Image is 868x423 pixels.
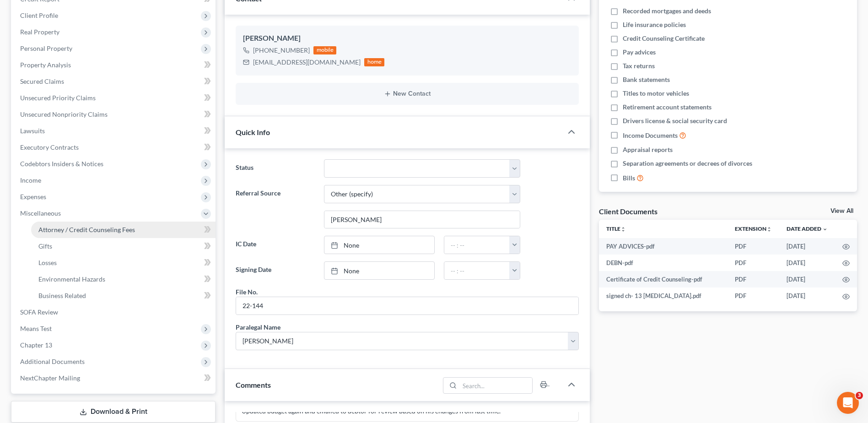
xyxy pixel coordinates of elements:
span: Separation agreements or decrees of divorces [623,159,752,168]
span: Drivers license & social security card [623,116,727,125]
div: home [364,58,384,66]
span: Attorney / Credit Counseling Fees [38,226,135,233]
span: Chapter 13 [20,341,52,349]
div: [EMAIL_ADDRESS][DOMAIN_NAME] [253,58,361,67]
div: Paralegal Name [236,322,280,332]
input: -- : -- [444,262,510,279]
td: PDF [728,255,779,271]
span: Income Documents [623,131,678,140]
input: -- [236,297,578,315]
span: Income [20,176,41,184]
span: Recorded mortgages and deeds [623,6,711,16]
span: Gifts [38,242,52,250]
i: unfold_more [766,227,772,232]
span: Codebtors Insiders & Notices [20,160,103,168]
span: Comments [236,380,271,389]
span: Quick Info [236,128,270,136]
td: PAY ADVICES-pdf [599,238,728,255]
span: Bank statements [623,75,670,84]
button: New Contact [243,90,571,98]
span: Titles to motor vehicles [623,89,689,98]
input: -- : -- [444,236,510,254]
div: [PHONE_NUMBER] [253,46,310,55]
td: DEBN-pdf [599,255,728,271]
span: Bills [623,174,635,183]
a: SOFA Review [13,304,216,320]
span: Environmental Hazards [38,275,105,283]
span: Life insurance policies [623,20,686,29]
a: Date Added expand_more [787,225,828,232]
a: Titleunfold_more [606,225,626,232]
a: Secured Claims [13,73,216,90]
span: Appraisal reports [623,145,673,154]
a: Unsecured Nonpriority Claims [13,106,216,123]
span: Additional Documents [20,358,85,365]
span: Business Related [38,292,86,299]
span: Real Property [20,28,59,36]
span: Unsecured Priority Claims [20,94,96,102]
span: Lawsuits [20,127,45,135]
td: PDF [728,271,779,287]
a: Attorney / Credit Counseling Fees [31,222,216,238]
span: Unsecured Nonpriority Claims [20,110,108,118]
span: Property Analysis [20,61,71,69]
a: Extensionunfold_more [735,225,772,232]
span: Losses [38,259,57,266]
iframe: Intercom live chat [837,392,859,414]
td: Certificate of Credit Counseling-pdf [599,271,728,287]
a: Gifts [31,238,216,255]
span: Pay advices [623,48,656,57]
span: Retirement account statements [623,103,712,112]
a: Executory Contracts [13,139,216,156]
span: 3 [856,392,863,399]
td: signed ch- 13 [MEDICAL_DATA].pdf [599,287,728,304]
div: mobile [313,46,336,54]
label: Referral Source [231,185,319,229]
span: NextChapter Mailing [20,374,80,382]
a: Environmental Hazards [31,271,216,287]
span: Executory Contracts [20,143,79,151]
span: Means Test [20,325,52,332]
label: IC Date [231,236,319,254]
div: File No. [236,287,258,297]
a: View All [830,208,853,214]
a: Lawsuits [13,123,216,139]
input: Other Referral Source [324,211,520,228]
span: Miscellaneous [20,209,61,217]
span: Personal Property [20,44,72,52]
span: Client Profile [20,11,58,19]
label: Signing Date [231,261,319,280]
div: Client Documents [599,206,658,216]
span: Credit Counseling Certificate [623,34,705,43]
a: Losses [31,255,216,271]
a: Download & Print [11,401,216,423]
td: [DATE] [779,255,835,271]
a: Property Analysis [13,57,216,73]
div: [PERSON_NAME] [243,33,571,44]
span: SOFA Review [20,308,58,316]
span: Expenses [20,193,46,201]
td: [DATE] [779,287,835,304]
i: expand_more [822,227,828,232]
span: Tax returns [623,61,655,70]
a: Unsecured Priority Claims [13,90,216,106]
a: NextChapter Mailing [13,370,216,386]
td: [DATE] [779,271,835,287]
span: Secured Claims [20,77,64,85]
td: PDF [728,238,779,255]
input: Search... [459,378,532,393]
a: None [324,236,434,254]
td: PDF [728,287,779,304]
i: unfold_more [620,227,626,232]
a: None [324,262,434,279]
a: Business Related [31,287,216,304]
td: [DATE] [779,238,835,255]
label: Status [231,159,319,178]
